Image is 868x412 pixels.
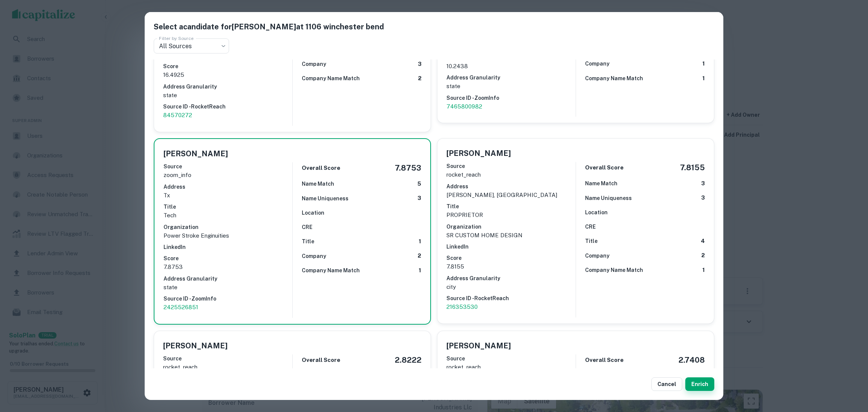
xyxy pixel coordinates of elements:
[163,354,292,363] h6: Source
[679,354,705,366] h5: 2.7408
[302,237,314,246] h6: Title
[585,252,610,260] h6: Company
[830,352,868,388] iframe: Chat Widget
[419,266,421,275] h6: 1
[164,183,292,191] h6: Address
[302,60,326,68] h6: Company
[417,194,421,203] h6: 3
[417,180,421,188] h6: 5
[164,162,292,171] h6: Source
[163,102,292,111] h6: Source ID - RocketReach
[302,223,312,231] h6: CRE
[164,191,292,200] p: tx
[585,223,596,231] h6: CRE
[302,252,326,260] h6: Company
[701,251,705,260] h6: 2
[446,182,576,191] h6: Address
[585,208,608,217] h6: Location
[702,74,705,83] h6: 1
[302,74,360,82] h6: Company Name Match
[163,363,292,372] p: rocket_reach
[302,180,334,188] h6: Name Match
[701,179,705,188] h6: 3
[585,266,643,274] h6: Company Name Match
[302,194,348,203] h6: Name Uniqueness
[585,163,623,172] h6: Overall Score
[154,38,229,53] div: All Sources
[446,363,576,372] p: rocket_reach
[395,354,422,366] h5: 2.8222
[302,209,324,217] h6: Location
[680,162,705,173] h5: 7.8155
[154,21,714,32] h5: Select a candidate for [PERSON_NAME] at 1106 winchester bend
[446,162,576,170] h6: Source
[446,82,576,91] p: state
[702,266,705,275] h6: 1
[446,340,511,351] h5: [PERSON_NAME]
[585,60,610,68] h6: Company
[446,294,576,302] h6: Source ID - RocketReach
[585,356,623,365] h6: Overall Score
[164,211,292,220] p: Tech
[446,274,576,282] h6: Address Granularity
[395,162,421,174] h5: 7.8753
[418,252,421,260] h6: 2
[164,171,292,180] p: zoom_info
[164,203,292,211] h6: Title
[164,231,292,240] p: Power Stroke Enginuities
[446,148,511,159] h5: [PERSON_NAME]
[446,102,576,111] a: 7465800982
[446,254,576,262] h6: Score
[446,94,576,102] h6: Source ID - ZoomInfo
[701,194,705,202] h6: 3
[163,91,292,100] p: state
[163,111,292,120] a: 84570272
[446,223,576,231] h6: Organization
[164,148,228,159] h5: [PERSON_NAME]
[446,211,576,220] p: PROPRIETOR
[164,283,292,292] p: state
[164,254,292,262] h6: Score
[163,82,292,91] h6: Address Granularity
[164,275,292,283] h6: Address Granularity
[446,62,576,71] p: 10.2438
[585,237,598,245] h6: Title
[585,194,632,202] h6: Name Uniqueness
[585,74,643,82] h6: Company Name Match
[585,179,617,188] h6: Name Match
[164,295,292,303] h6: Source ID - ZoomInfo
[163,340,228,351] h5: [PERSON_NAME]
[302,266,360,275] h6: Company Name Match
[419,237,421,246] h6: 1
[651,377,682,391] button: Cancel
[163,62,292,70] h6: Score
[159,35,194,41] label: Filter by Source
[446,231,576,240] p: SR CUSTOM HOME DESIGN
[302,164,340,172] h6: Overall Score
[446,302,576,311] a: 216353530
[685,377,714,391] button: Enrich
[164,303,292,312] a: 2425526851
[302,356,340,365] h6: Overall Score
[446,243,576,251] h6: LinkedIn
[164,223,292,231] h6: Organization
[702,60,705,68] h6: 1
[446,73,576,82] h6: Address Granularity
[418,74,422,83] h6: 2
[446,354,576,363] h6: Source
[446,191,576,200] p: [PERSON_NAME], [GEOGRAPHIC_DATA]
[701,237,705,246] h6: 4
[418,60,422,69] h6: 3
[164,243,292,251] h6: LinkedIn
[446,262,576,271] p: 7.8155
[446,282,576,291] p: city
[163,70,292,79] p: 16.4925
[446,170,576,179] p: rocket_reach
[446,202,576,211] h6: Title
[164,262,292,272] p: 7.8753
